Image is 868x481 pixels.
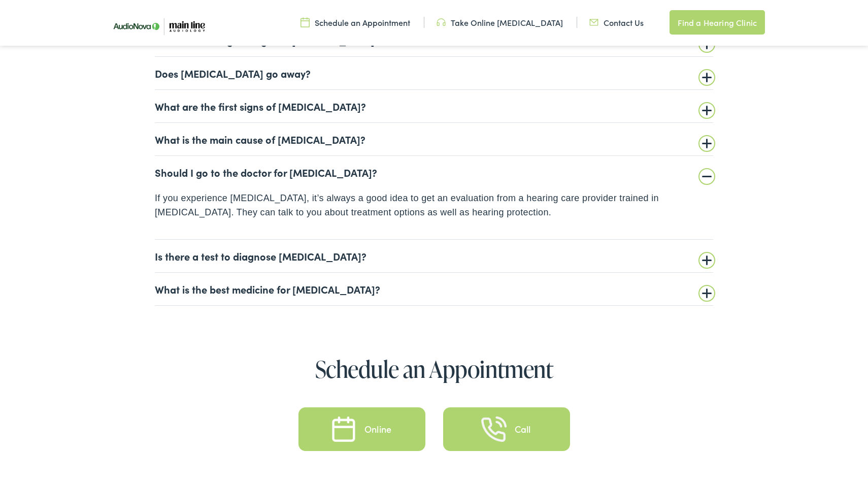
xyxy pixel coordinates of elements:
a: Take Online [MEDICAL_DATA] [437,17,563,28]
summary: Is there a test to diagnose [MEDICAL_DATA]? [155,250,713,262]
img: utility icon [437,17,446,28]
summary: Does [MEDICAL_DATA] go away? [155,67,713,79]
img: Take an Online Hearing Test [481,416,507,442]
img: utility icon [301,17,310,28]
a: Contact Us [589,17,644,28]
a: Schedule an Appointment Online [298,407,425,451]
a: Take an Online Hearing Test Call [443,407,570,451]
summary: What is the main cause of [MEDICAL_DATA]? [155,133,713,145]
summary: What are the first signs of [MEDICAL_DATA]? [155,100,713,112]
summary: Should I go to the doctor for [MEDICAL_DATA]? [155,166,713,178]
a: Schedule an Appointment [301,17,410,28]
img: utility icon [589,17,598,28]
div: Online [364,425,391,434]
div: Call [515,425,531,434]
a: Find a Hearing Clinic [670,10,765,35]
summary: Can an audiologist diagnose [MEDICAL_DATA]? [155,34,713,46]
p: If you experience [MEDICAL_DATA], it’s always a good idea to get an evaluation from a hearing car... [155,191,713,220]
img: Schedule an Appointment [331,416,356,442]
summary: What is the best medicine for [MEDICAL_DATA]? [155,283,713,295]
